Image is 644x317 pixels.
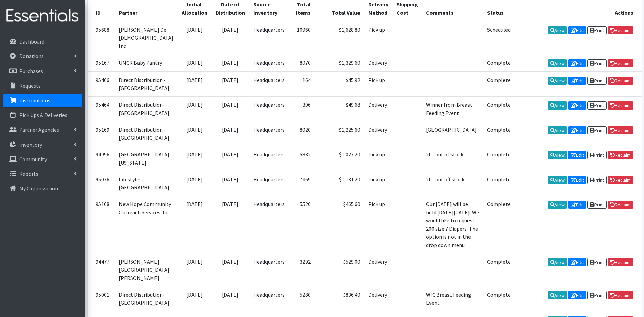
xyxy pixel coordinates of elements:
[483,171,515,196] td: Complete
[211,146,249,171] td: [DATE]
[3,4,82,27] img: HumanEssentials
[115,196,178,253] td: New Hope Community Outreach Services, Inc.
[289,96,315,121] td: 306
[19,185,58,192] p: My Organization
[88,146,115,171] td: 94996
[3,94,82,107] a: Distributions
[568,26,586,34] a: Edit
[608,176,633,184] a: Reclaim
[568,77,586,85] a: Edit
[608,77,633,85] a: Reclaim
[211,196,249,253] td: [DATE]
[19,112,67,118] p: Pick Ups & Deliveries
[587,26,607,34] a: Print
[3,152,82,166] a: Community
[115,96,178,121] td: Direct Distribution- [GEOGRAPHIC_DATA]
[115,253,178,286] td: [PERSON_NAME][GEOGRAPHIC_DATA] [PERSON_NAME]
[568,176,586,184] a: Edit
[548,176,567,184] a: View
[568,201,586,209] a: Edit
[315,121,364,146] td: $1,225.60
[211,21,249,54] td: [DATE]
[422,96,483,121] td: Winner from Breast Feeding Event
[249,286,289,311] td: Headquarters
[178,253,211,286] td: [DATE]
[289,196,315,253] td: 5520
[289,171,315,196] td: 7469
[568,126,586,134] a: Edit
[483,21,515,54] td: Scheduled
[115,286,178,311] td: Direct Distribution- [GEOGRAPHIC_DATA]
[587,151,607,159] a: Print
[19,141,42,148] p: Inventory
[88,171,115,196] td: 95076
[483,121,515,146] td: Complete
[587,59,607,67] a: Print
[608,101,633,110] a: Reclaim
[249,21,289,54] td: Headquarters
[315,54,364,71] td: $1,329.60
[289,253,315,286] td: 3292
[249,196,289,253] td: Headquarters
[364,253,392,286] td: Delivery
[364,121,392,146] td: Delivery
[211,171,249,196] td: [DATE]
[568,59,586,67] a: Edit
[483,146,515,171] td: Complete
[608,126,633,134] a: Reclaim
[608,258,633,266] a: Reclaim
[422,286,483,311] td: WIC Breast Feeding Event
[608,59,633,67] a: Reclaim
[19,126,59,133] p: Partner Agencies
[364,286,392,311] td: Delivery
[88,21,115,54] td: 95688
[249,253,289,286] td: Headquarters
[364,171,392,196] td: Pick up
[115,146,178,171] td: [GEOGRAPHIC_DATA][US_STATE]
[3,64,82,78] a: Purchases
[178,21,211,54] td: [DATE]
[178,196,211,253] td: [DATE]
[115,71,178,96] td: Direct Distribution - [GEOGRAPHIC_DATA]
[568,258,586,266] a: Edit
[115,54,178,71] td: UMCR Baby Pantry
[548,151,567,159] a: View
[249,96,289,121] td: Headquarters
[364,196,392,253] td: Pick up
[289,286,315,311] td: 5280
[548,291,567,299] a: View
[315,286,364,311] td: $836.40
[3,35,82,48] a: Dashboard
[3,108,82,122] a: Pick Ups & Deliveries
[315,253,364,286] td: $529.00
[548,59,567,67] a: View
[364,21,392,54] td: Pick up
[19,97,50,104] p: Distributions
[3,79,82,93] a: Requests
[364,96,392,121] td: Delivery
[178,171,211,196] td: [DATE]
[211,71,249,96] td: [DATE]
[115,171,178,196] td: Lifestyles [GEOGRAPHIC_DATA]
[315,146,364,171] td: $1,027.20
[19,82,41,89] p: Requests
[587,176,607,184] a: Print
[422,196,483,253] td: Our [DATE] will be held [DATE][DATE]. We would like to request 200 size 7 Diapers. The option is ...
[88,196,115,253] td: 95168
[178,96,211,121] td: [DATE]
[178,286,211,311] td: [DATE]
[249,146,289,171] td: Headquarters
[422,171,483,196] td: 2t - out off stock
[548,101,567,110] a: View
[422,146,483,171] td: 2t - out of stock
[289,71,315,96] td: 164
[315,171,364,196] td: $1,131.20
[568,291,586,299] a: Edit
[211,54,249,71] td: [DATE]
[587,291,607,299] a: Print
[364,54,392,71] td: Delivery
[3,49,82,63] a: Donations
[3,167,82,181] a: Reports
[587,101,607,110] a: Print
[289,121,315,146] td: 8020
